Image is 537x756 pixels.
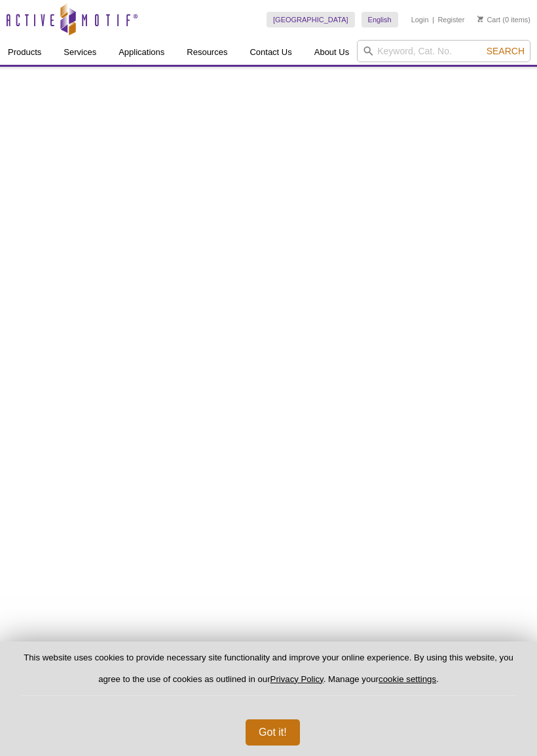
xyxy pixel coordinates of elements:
button: Got it! [246,719,300,746]
a: Login [411,15,429,24]
a: Cart [477,15,500,24]
img: Your Cart [477,16,483,22]
a: Register [437,15,464,24]
p: This website uses cookies to provide necessary site functionality and improve your online experie... [21,652,516,696]
a: Privacy Policy [270,674,324,684]
a: Services [56,40,104,65]
a: English [361,12,398,27]
span: Search [487,46,525,56]
input: Keyword, Cat. No. [357,40,530,62]
button: Search [483,45,528,57]
a: About Us [306,40,357,65]
a: [GEOGRAPHIC_DATA] [267,12,355,27]
li: | [432,12,434,27]
a: Contact Us [242,40,299,65]
a: Resources [179,40,235,65]
li: (0 items) [477,12,530,27]
a: Applications [111,40,172,65]
button: cookie settings [379,674,436,684]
